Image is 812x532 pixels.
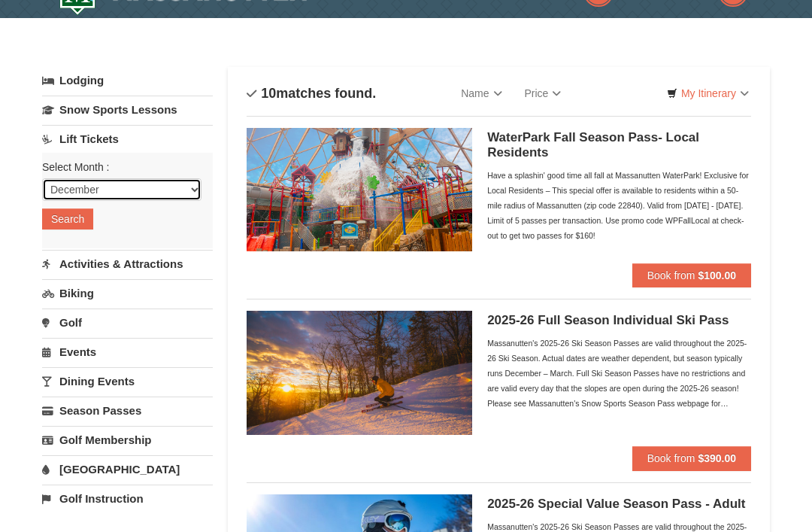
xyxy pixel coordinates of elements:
strong: $100.00 [698,269,736,281]
a: Price [514,78,573,108]
a: Activities & Attractions [42,250,213,278]
a: Golf Membership [42,426,213,454]
label: Select Month : [42,160,201,175]
button: Book from $390.00 [632,446,751,470]
button: Book from $100.00 [632,263,751,287]
a: Season Passes [42,397,213,424]
img: 6619937-212-8c750e5f.jpg [247,128,472,251]
a: My Itinerary [657,82,759,105]
a: Biking [42,279,213,307]
a: Golf [42,309,213,336]
h4: matches found. [247,86,376,101]
button: Search [42,208,93,230]
h5: 2025-26 Full Season Individual Ski Pass [487,313,751,328]
a: Lift Tickets [42,125,213,153]
span: Book from [647,452,695,464]
a: [GEOGRAPHIC_DATA] [42,455,213,483]
h5: 2025-26 Special Value Season Pass - Adult [487,497,751,512]
div: Have a splashin' good time all fall at Massanutten WaterPark! Exclusive for Local Residents – Thi... [487,168,751,243]
h5: WaterPark Fall Season Pass- Local Residents [487,130,751,160]
strong: $390.00 [698,452,736,464]
div: Massanutten's 2025-26 Ski Season Passes are valid throughout the 2025-26 Ski Season. Actual dates... [487,336,751,411]
span: 10 [261,86,276,101]
a: Events [42,338,213,366]
span: Book from [647,269,695,281]
a: Golf Instruction [42,485,213,512]
a: Name [450,78,513,108]
a: Dining Events [42,367,213,395]
a: Lodging [42,67,213,94]
img: 6619937-208-2295c65e.jpg [247,311,472,434]
a: Snow Sports Lessons [42,96,213,123]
